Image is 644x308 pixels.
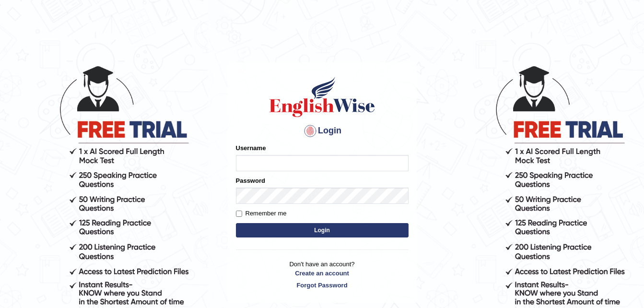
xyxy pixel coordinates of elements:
p: Don't have an account? [236,260,409,289]
label: Password [236,176,265,185]
label: Username [236,143,266,153]
img: Logo of English Wise sign in for intelligent practice with AI [268,75,377,118]
label: Remember me [236,209,287,218]
a: Create an account [236,269,409,278]
a: Forgot Password [236,281,409,290]
h4: Login [236,123,409,139]
input: Remember me [236,211,242,217]
button: Login [236,223,409,237]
